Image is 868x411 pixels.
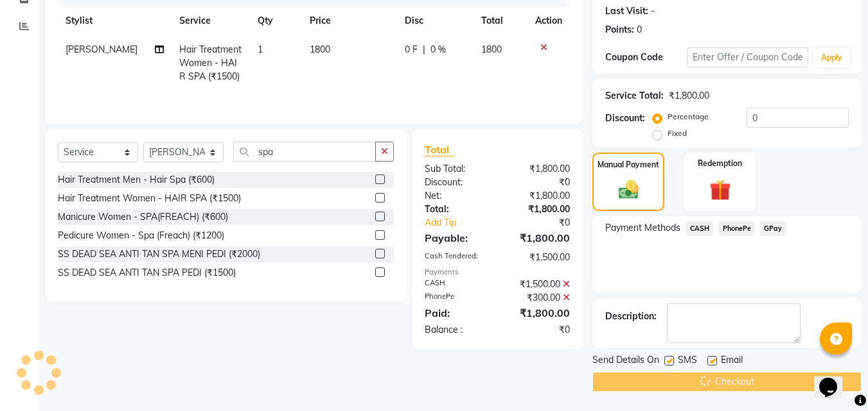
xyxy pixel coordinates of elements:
div: Last Visit: [605,4,648,18]
div: Hair Treatment Women - HAIR SPA (₹1500) [58,192,241,205]
iframe: chat widget [814,360,855,398]
div: Hair Treatment Men - Hair Spa (₹600) [58,173,215,187]
span: PhonePe [718,221,755,236]
input: Search or Scan [233,142,376,162]
span: Total [425,143,454,156]
div: SS DEAD SEA ANTI TAN SPA MENI PEDI (₹2000) [58,247,260,261]
div: ₹1,800.00 [497,230,580,246]
th: Qty [250,6,302,35]
div: Discount: [605,112,645,125]
label: Redemption [698,158,742,169]
span: CASH [686,221,713,236]
div: Paid: [415,305,497,321]
label: Fixed [668,128,687,139]
span: 0 F [405,43,418,56]
div: Payments [425,267,570,278]
div: CASH [415,278,497,291]
span: Payment Methods [605,221,680,235]
div: Points: [605,23,634,37]
span: SMS [678,353,697,369]
div: ₹1,800.00 [497,305,580,321]
span: Email [721,353,743,369]
th: Action [527,6,570,35]
span: Hair Treatment Women - HAIR SPA (₹1500) [179,44,242,82]
span: 1 [258,44,263,55]
th: Service [172,6,250,35]
div: SS DEAD SEA ANTI TAN SPA PEDI (₹1500) [58,266,236,280]
div: ₹0 [511,216,580,230]
span: GPay [760,221,786,236]
img: _gift.svg [703,177,738,203]
div: - [651,4,655,18]
div: Pedicure Women - Spa (Freach) (₹1200) [58,229,224,242]
div: Sub Total: [415,162,497,176]
label: Manual Payment [598,159,659,171]
div: 0 [637,23,642,37]
span: 1800 [481,44,502,55]
div: Payable: [415,230,497,246]
th: Stylist [58,6,172,35]
div: Coupon Code [605,51,686,64]
div: ₹1,500.00 [497,278,580,291]
th: Total [474,6,528,35]
span: 1800 [310,44,330,55]
span: 0 % [430,43,446,56]
div: ₹300.00 [497,291,580,305]
label: Percentage [668,111,709,122]
div: ₹1,800.00 [497,189,580,203]
div: ₹0 [497,323,580,337]
div: ₹1,800.00 [497,203,580,216]
div: ₹1,500.00 [497,251,580,264]
div: ₹1,800.00 [497,162,580,176]
div: Description: [605,310,657,323]
div: Manicure Women - SPA(FREACH) (₹600) [58,210,228,224]
img: _cash.svg [612,178,645,201]
button: Apply [813,48,850,67]
div: ₹1,800.00 [669,89,709,103]
span: Send Details On [592,353,659,369]
th: Disc [397,6,474,35]
a: Add Tip [415,216,511,230]
div: Net: [415,189,497,203]
div: Discount: [415,176,497,189]
div: Total: [415,203,497,216]
div: Cash Tendered: [415,251,497,264]
span: [PERSON_NAME] [66,44,137,55]
span: | [423,43,425,56]
div: ₹0 [497,176,580,189]
div: PhonePe [415,291,497,305]
th: Price [302,6,397,35]
input: Enter Offer / Coupon Code [687,47,808,67]
div: Balance : [415,323,497,337]
div: Service Total: [605,89,664,103]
